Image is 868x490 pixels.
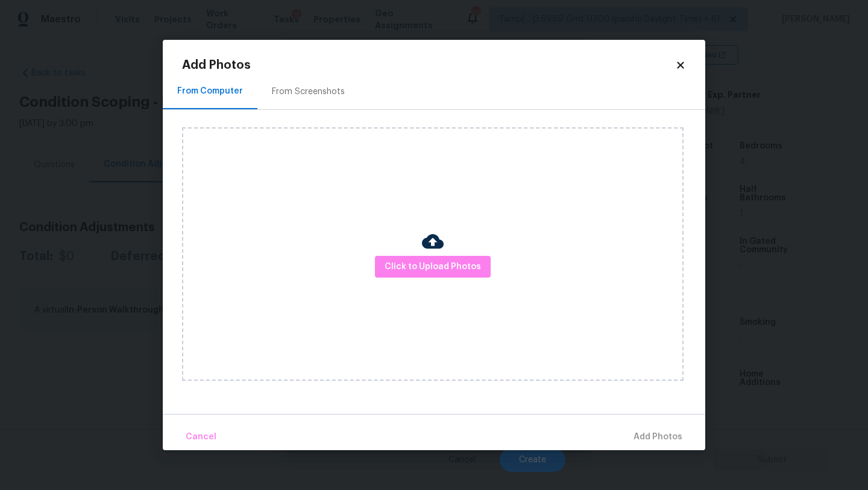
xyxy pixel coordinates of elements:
img: Cloud Upload Icon [422,231,444,252]
div: From Screenshots [272,86,345,98]
button: Click to Upload Photos [375,256,491,278]
span: Click to Upload Photos [385,259,481,275]
div: From Computer [177,85,243,97]
button: Cancel [181,424,221,450]
h2: Add Photos [182,59,675,71]
span: Cancel [186,430,216,445]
